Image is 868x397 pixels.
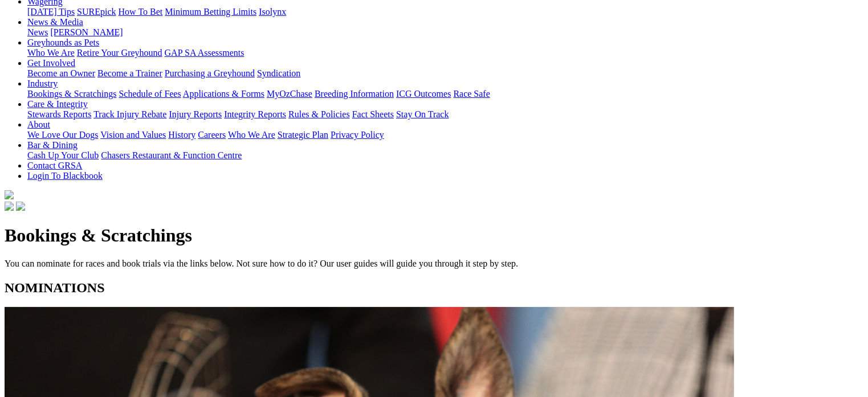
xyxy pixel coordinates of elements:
div: News & Media [27,27,863,38]
img: facebook.svg [5,202,14,211]
a: Get Involved [27,58,75,68]
a: Bar & Dining [27,140,78,150]
a: Syndication [257,68,300,78]
a: Become a Trainer [97,68,162,78]
div: Industry [27,89,863,99]
a: Greyhounds as Pets [27,38,99,47]
a: Become an Owner [27,68,95,78]
a: ICG Outcomes [396,89,451,99]
a: [PERSON_NAME] [50,27,123,37]
a: [DATE] Tips [27,7,75,17]
a: Stay On Track [396,109,449,119]
a: MyOzChase [267,89,312,99]
a: History [168,130,195,140]
a: Retire Your Greyhound [77,48,162,58]
div: Greyhounds as Pets [27,48,863,58]
div: Wagering [27,7,863,17]
div: Care & Integrity [27,109,863,120]
a: Chasers Restaurant & Function Centre [101,150,242,160]
a: Schedule of Fees [119,89,181,99]
a: Who We Are [228,130,275,140]
a: Vision and Values [100,130,166,140]
a: Rules & Policies [288,109,350,119]
a: Bookings & Scratchings [27,89,116,99]
a: About [27,120,50,129]
a: Purchasing a Greyhound [165,68,255,78]
a: Privacy Policy [331,130,384,140]
div: About [27,130,863,140]
a: News & Media [27,17,83,27]
div: Get Involved [27,68,863,79]
a: Integrity Reports [224,109,286,119]
a: Race Safe [453,89,490,99]
a: Stewards Reports [27,109,91,119]
a: Track Injury Rebate [93,109,166,119]
a: Industry [27,79,58,88]
div: Bar & Dining [27,150,863,161]
a: GAP SA Assessments [165,48,244,58]
h1: Bookings & Scratchings [5,225,863,246]
a: Who We Are [27,48,75,58]
a: Care & Integrity [27,99,88,109]
a: SUREpick [77,7,116,17]
a: We Love Our Dogs [27,130,98,140]
a: Minimum Betting Limits [165,7,256,17]
a: Contact GRSA [27,161,82,170]
a: How To Bet [119,7,163,17]
a: Applications & Forms [183,89,264,99]
a: Fact Sheets [352,109,394,119]
a: Login To Blackbook [27,171,103,181]
a: Isolynx [259,7,286,17]
h2: NOMINATIONS [5,280,863,296]
a: Injury Reports [169,109,222,119]
p: You can nominate for races and book trials via the links below. Not sure how to do it? Our user g... [5,259,863,269]
a: Cash Up Your Club [27,150,99,160]
img: twitter.svg [16,202,25,211]
img: logo-grsa-white.png [5,190,14,199]
a: Careers [198,130,226,140]
a: News [27,27,48,37]
a: Strategic Plan [278,130,328,140]
a: Breeding Information [315,89,394,99]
